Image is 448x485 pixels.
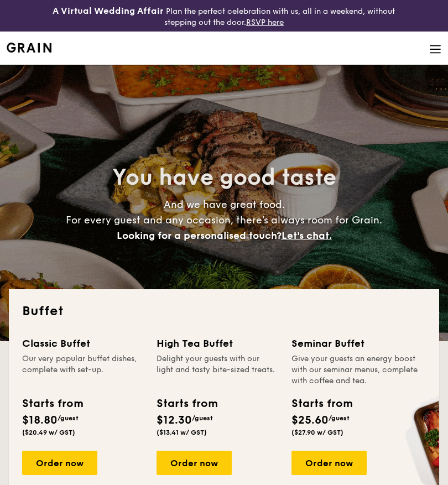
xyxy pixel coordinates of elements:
div: Starts from [291,395,352,412]
span: $18.80 [22,414,58,427]
div: Order now [22,451,97,475]
span: Looking for a personalised touch? [117,230,282,242]
span: ($27.90 w/ GST) [291,429,343,436]
div: High Tea Buffet [157,336,278,351]
span: $25.60 [291,414,329,427]
span: And we have great food. For every guest and any occasion, there’s always room for Grain. [66,199,382,242]
span: Let's chat. [282,230,332,242]
div: Classic Buffet [22,336,143,351]
img: icon-hamburger-menu.db5d7e83.svg [429,43,441,55]
div: Give your guests an energy boost with our seminar menus, complete with coffee and tea. [291,353,421,387]
div: Our very popular buffet dishes, complete with set-up. [22,353,143,387]
span: /guest [58,414,79,422]
div: Order now [291,451,367,475]
div: Plan the perfect celebration with us, all in a weekend, without stepping out the door. [38,4,411,27]
span: ($13.41 w/ GST) [157,429,207,436]
span: ($20.49 w/ GST) [22,429,75,436]
h2: Buffet [22,303,426,320]
img: Grain [7,43,51,53]
h4: A Virtual Wedding Affair [53,4,164,18]
div: Order now [157,451,232,475]
div: Starts from [157,395,213,412]
span: You have good taste [112,164,336,191]
div: Seminar Buffet [291,336,421,351]
div: Starts from [22,395,79,412]
a: RSVP here [246,18,284,27]
span: $12.30 [157,414,192,427]
div: Delight your guests with our light and tasty bite-sized treats. [157,353,278,387]
span: /guest [329,414,350,422]
a: Logotype [7,43,51,53]
span: /guest [192,414,213,422]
